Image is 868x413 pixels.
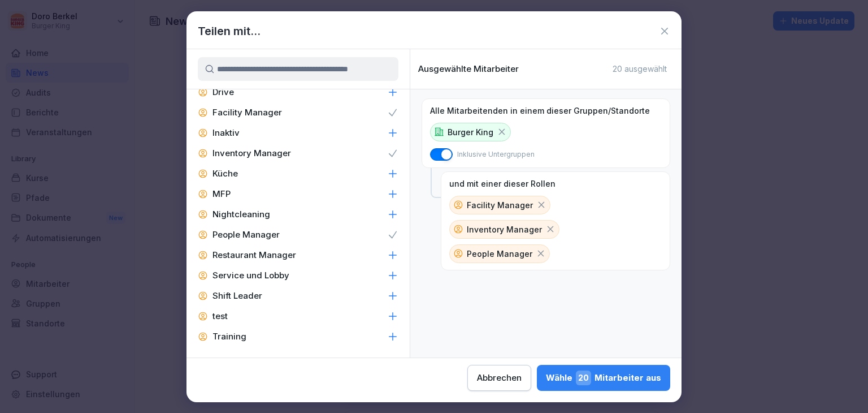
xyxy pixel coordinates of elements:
p: Ausgewählte Mitarbeiter [418,64,519,74]
p: Inventory Manager [212,148,291,159]
span: 20 [576,371,591,385]
div: Abbrechen [477,372,522,384]
p: Inaktiv [212,127,240,139]
p: Facility Manager [212,107,282,118]
p: test [212,311,228,322]
p: Alle Mitarbeitenden in einem dieser Gruppen/Standorte [430,106,650,116]
p: People Manager [212,229,280,240]
p: MFP [212,188,231,200]
button: Abbrechen [467,365,531,391]
p: und mit einer dieser Rollen [449,179,555,189]
p: Nightcleaning [212,209,270,220]
p: Service und Lobby [212,270,289,281]
p: Inklusive Untergruppen [457,149,535,160]
p: 20 ausgewählt [613,64,667,74]
p: Burger King [448,126,493,138]
p: Shift Leader [212,290,262,302]
p: Facility Manager [467,199,533,211]
p: Restaurant Manager [212,249,296,261]
p: Training [212,331,246,342]
div: Wähle Mitarbeiter aus [546,371,661,385]
p: Küche [212,168,238,179]
button: Wähle20Mitarbeiter aus [537,365,670,391]
h1: Teilen mit... [198,23,261,40]
p: Inventory Manager [467,223,542,235]
p: People Manager [467,248,532,260]
p: Drive [212,87,234,98]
